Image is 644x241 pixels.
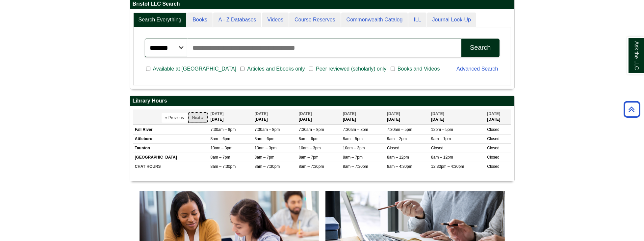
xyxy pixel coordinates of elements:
span: 8am – 5pm [343,136,363,141]
span: [DATE] [255,111,268,116]
th: [DATE] [385,109,429,124]
span: 9am – 1pm [431,136,451,141]
span: 8am – 7pm [255,155,274,160]
span: Articles and Ebooks only [245,65,307,73]
span: 12:30pm – 4:30pm [431,164,464,169]
span: 8am – 7pm [299,155,319,160]
span: 10am – 3pm [299,146,321,150]
span: Closed [487,136,499,141]
a: A - Z Databases [213,13,262,27]
span: 7:30am – 8pm [255,127,280,132]
th: [DATE] [253,109,297,124]
a: Books [187,13,212,27]
a: Commonwealth Catalog [341,13,408,27]
span: 10am – 3pm [211,146,233,150]
span: 8am – 6pm [299,136,319,141]
th: [DATE] [209,109,253,124]
input: Books and Videos [391,66,395,72]
td: [GEOGRAPHIC_DATA] [133,153,209,162]
th: [DATE] [297,109,341,124]
th: [DATE] [485,109,511,124]
td: Attleboro [133,134,209,143]
span: [DATE] [211,111,224,116]
span: Closed [487,164,499,169]
span: 12pm – 5pm [431,127,453,132]
span: Books and Videos [395,65,443,73]
a: Back to Top [621,105,642,114]
span: 7:30am – 8pm [343,127,368,132]
span: 8am – 7:30pm [255,164,280,169]
span: [DATE] [387,111,400,116]
span: 8am – 6pm [211,136,230,141]
th: [DATE] [341,109,385,124]
span: 8am – 4:30pm [387,164,412,169]
span: 9am – 2pm [387,136,407,141]
button: Search [461,39,499,57]
span: 8am – 7:30pm [211,164,236,169]
a: Videos [262,13,289,27]
input: Articles and Ebooks only [240,66,245,72]
span: Peer reviewed (scholarly) only [313,65,389,73]
span: 10am – 3pm [255,146,277,150]
span: 7:30am – 8pm [299,127,324,132]
td: Taunton [133,143,209,153]
td: CHAT HOURS [133,162,209,171]
div: Search [470,44,491,51]
span: 8am – 7pm [211,155,230,160]
a: Advanced Search [456,66,498,72]
span: 8am – 7:30pm [299,164,324,169]
span: Closed [487,127,499,132]
span: 10am – 3pm [343,146,365,150]
input: Peer reviewed (scholarly) only [309,66,313,72]
a: Search Everything [133,13,187,27]
span: [DATE] [299,111,312,116]
th: [DATE] [429,109,485,124]
h2: Library Hours [130,96,514,106]
span: [DATE] [343,111,356,116]
span: 7:30am – 8pm [211,127,236,132]
span: 8am – 12pm [431,155,453,160]
a: Course Reserves [289,13,341,27]
span: Closed [487,146,499,150]
span: Closed [487,155,499,160]
a: Journal Look-Up [427,13,476,27]
span: 8am – 7:30pm [343,164,368,169]
span: 8am – 7pm [343,155,363,160]
button: Next » [189,113,207,123]
span: [DATE] [487,111,500,116]
span: 8am – 6pm [255,136,274,141]
span: Available at [GEOGRAPHIC_DATA] [150,65,239,73]
a: ILL [408,13,426,27]
span: [DATE] [431,111,444,116]
span: 8am – 12pm [387,155,409,160]
button: « Previous [162,113,188,123]
input: Available at [GEOGRAPHIC_DATA] [146,66,150,72]
td: Fall River [133,125,209,134]
span: 7:30am – 5pm [387,127,412,132]
span: Closed [431,146,443,150]
span: Closed [387,146,399,150]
